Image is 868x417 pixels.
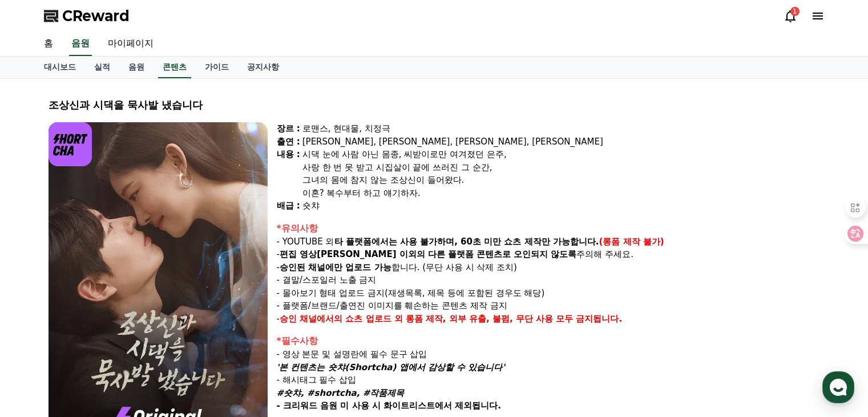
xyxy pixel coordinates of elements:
div: 이혼? 복수부터 하고 얘기하자. [302,187,820,200]
a: 마이페이지 [99,32,163,56]
a: 음원 [69,32,92,56]
a: 공지사항 [238,57,288,78]
a: 콘텐츠 [158,57,191,78]
div: 배급 : [277,199,300,212]
p: - 영상 본문 및 설명란에 필수 문구 삽입 [277,348,820,361]
p: - 몰아보기 형태 업로드 금지(재생목록, 제목 등에 포함된 경우도 해당) [277,287,820,300]
a: CReward [44,7,130,25]
div: 사랑 한 번 못 받고 시집살이 끝에 쓰러진 그 순간, [302,161,820,174]
p: - [277,312,820,326]
em: '본 컨텐츠는 숏챠(Shortcha) 앱에서 감상할 수 있습니다' [277,362,505,372]
p: - 해시태그 필수 삽입 [277,374,820,387]
strong: 승인된 채널에만 업로드 가능 [280,262,391,272]
div: 1 [790,7,800,16]
div: [PERSON_NAME], [PERSON_NAME], [PERSON_NAME], [PERSON_NAME] [302,135,820,149]
a: 음원 [119,57,154,78]
p: - YOUTUBE 외 [277,235,820,248]
img: logo [49,122,92,166]
div: 로맨스, 현대물, 치정극 [302,122,820,135]
div: *유의사항 [277,222,820,235]
strong: 편집 영상[PERSON_NAME] 이외의 [280,249,425,259]
span: CReward [62,7,130,25]
p: - 주의해 주세요. [277,248,820,261]
a: 홈 [35,32,62,56]
strong: 롱폼 제작, 외부 유출, 불펌, 무단 사용 모두 금지됩니다. [406,314,623,324]
a: 실적 [85,57,119,78]
a: 1 [784,9,797,23]
strong: (롱폼 제작 불가) [599,236,664,247]
div: 내용 : [277,148,300,199]
div: *필수사항 [277,334,820,348]
div: 그녀의 몸에 참지 않는 조상신이 들어왔다. [302,174,820,187]
strong: 다른 플랫폼 콘텐츠로 오인되지 않도록 [428,249,577,259]
div: 출연 : [277,135,300,149]
p: - 플랫폼/브랜드/출연진 이미지를 훼손하는 콘텐츠 제작 금지 [277,299,820,312]
p: - 합니다. (무단 사용 시 삭제 조치) [277,261,820,274]
strong: 승인 채널에서의 쇼츠 업로드 외 [280,314,403,324]
p: - 결말/스포일러 노출 금지 [277,274,820,287]
div: 장르 : [277,122,300,135]
div: 시댁 눈에 사람 아닌 몸종, 씨받이로만 여겨졌던 은주, [302,148,820,161]
div: 조상신과 시댁을 묵사발 냈습니다 [49,97,820,113]
strong: 타 플랫폼에서는 사용 불가하며, 60초 미만 쇼츠 제작만 가능합니다. [334,236,599,247]
div: 숏챠 [302,199,820,212]
a: 대시보드 [35,57,85,78]
a: 가이드 [196,57,238,78]
em: #숏챠, #shortcha, #작품제목 [277,388,405,398]
strong: - 크리워드 음원 미 사용 시 화이트리스트에서 제외됩니다. [277,400,501,411]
